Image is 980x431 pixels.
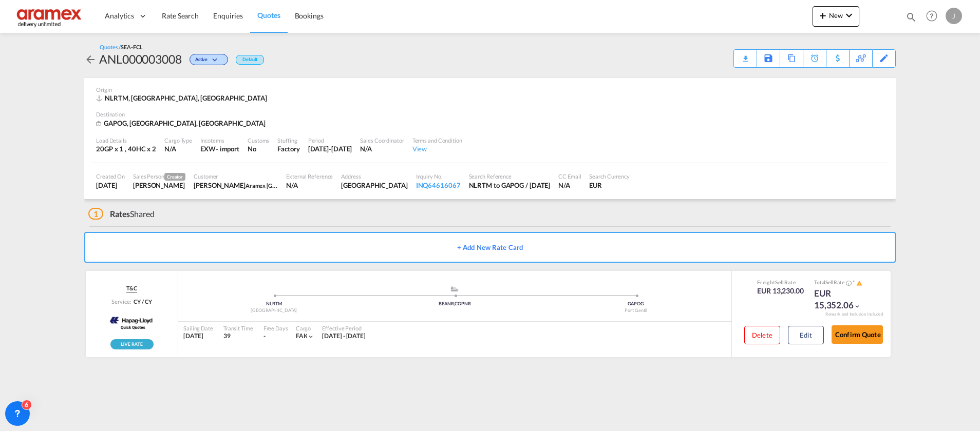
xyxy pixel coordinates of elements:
[757,50,780,67] div: Save As Template
[200,144,216,153] div: EXW
[469,172,551,180] div: Search Reference
[96,172,125,180] div: Created On
[96,86,884,93] div: Origin
[96,110,884,118] div: Destination
[96,144,156,153] div: 20GP x 1 , 40HC x 2
[84,51,99,67] div: icon-arrow-left
[84,53,97,66] md-icon: icon-arrow-left
[322,324,366,332] div: Effective Period
[263,332,266,341] div: -
[200,136,239,144] div: Incoterms
[757,286,804,296] div: EUR 13,230.00
[195,56,210,66] span: Active
[946,8,962,24] div: J
[852,279,856,285] span: Subject to Remarks
[416,172,461,180] div: Inquiry No.
[99,51,182,67] div: ANL000003008
[923,7,946,26] div: Help
[448,286,461,291] md-icon: assets/icons/custom/ship-fill.svg
[105,94,267,102] span: NLRTM, [GEOGRAPHIC_DATA], [GEOGRAPHIC_DATA]
[775,279,784,285] span: Sell
[183,307,364,314] div: [GEOGRAPHIC_DATA]
[813,6,859,27] button: icon-plus 400-fgNewicon-chevron-down
[248,136,269,144] div: Customs
[308,144,352,153] div: 30 Sep 2025
[223,324,253,332] div: Transit Time
[360,136,404,144] div: Sales Coordinator
[923,7,940,25] span: Help
[246,181,323,189] span: Aramex [GEOGRAPHIC_DATA]
[856,280,862,286] md-icon: icon-alert
[364,301,545,307] div: BEANR,CGPNR
[111,298,131,305] span: Service:
[210,57,222,63] md-icon: icon-chevron-down
[814,279,865,287] div: Total Rate
[133,172,185,181] div: Sales Person
[190,54,228,65] div: Change Status Here
[817,11,855,19] span: New
[322,332,366,341] div: 14 Aug 2025 - 30 Sep 2025
[307,333,314,340] md-icon: icon-chevron-down
[248,144,269,153] div: No
[739,50,751,59] div: Quote PDF is not available at this time
[906,11,917,27] div: icon-magnify
[194,172,278,180] div: Customer
[854,303,861,310] md-icon: icon-chevron-down
[110,339,154,349] div: Rollable available
[162,11,199,20] span: Rate Search
[133,181,185,190] div: Janice Camporaso
[558,181,581,190] div: N/A
[818,311,891,317] div: Remark and Inclusion included
[286,172,333,180] div: External Reference
[96,136,156,144] div: Load Details
[296,324,315,332] div: Cargo
[15,5,85,28] img: dca169e0c7e311edbe1137055cab269e.png
[131,298,152,305] div: CY / CY
[322,332,366,340] span: [DATE] - [DATE]
[88,208,155,220] div: Shared
[558,172,581,180] div: CC Email
[825,279,834,285] span: Sell
[236,55,264,65] div: Default
[906,11,917,23] md-icon: icon-magnify
[295,11,324,20] span: Bookings
[223,332,253,341] div: 39
[110,209,130,219] span: Rates
[126,284,137,292] span: T&C
[308,136,352,144] div: Period
[108,308,156,334] img: Hapag-Lloyd Spot
[257,11,280,19] span: Quotes
[277,136,299,144] div: Stuffing
[183,332,213,341] div: [DATE]
[589,172,630,180] div: Search Currency
[788,326,824,344] button: Edit
[744,326,780,344] button: Delete
[96,119,268,128] div: GAPOG, Port Gentil, Africa
[216,144,239,153] div: - import
[84,232,896,263] button: + Add New Rate Card
[105,11,134,21] span: Analytics
[183,324,213,332] div: Sailing Date
[855,279,862,287] button: icon-alert
[194,181,278,190] div: Anandi van der Poll
[739,51,751,59] md-icon: icon-download
[164,144,192,153] div: N/A
[360,144,404,153] div: N/A
[589,181,630,190] div: EUR
[341,181,407,190] div: South Africa
[277,144,299,153] div: Factory Stuffing
[263,324,288,332] div: Free Days
[164,136,192,144] div: Cargo Type
[296,332,308,340] span: FAK
[412,144,462,153] div: View
[757,279,804,286] div: Freight Rate
[545,301,726,307] div: GAPOG
[164,173,185,181] span: Creator
[832,325,883,344] button: Confirm Quote
[182,51,231,67] div: Change Status Here
[100,43,143,51] div: Quotes /SEA-FCL
[183,301,364,307] div: NLRTM
[96,181,125,190] div: 14 Aug 2025
[817,9,829,22] md-icon: icon-plus 400-fg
